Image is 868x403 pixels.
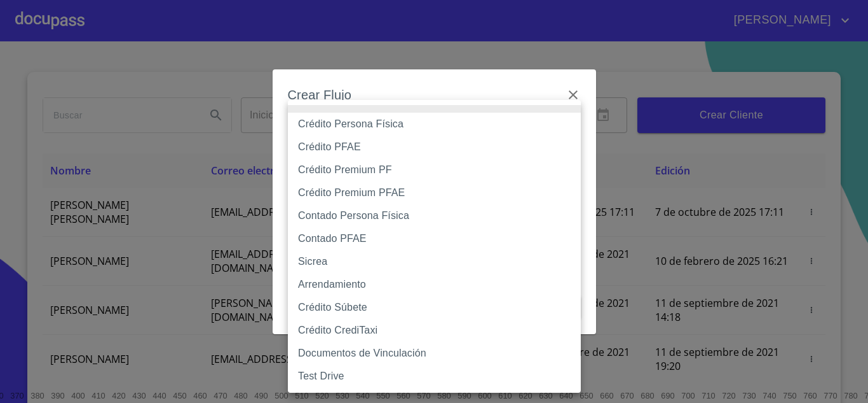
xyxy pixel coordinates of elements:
li: Crédito Premium PF [288,159,581,181]
li: Crédito CrediTaxi [288,319,581,342]
li: Arrendamiento [288,273,581,296]
li: Crédito Persona Física [288,113,581,136]
li: Documentos de Vinculación [288,342,581,365]
li: Sicrea [288,250,581,273]
li: Crédito Premium PFAE [288,181,581,204]
li: Test Drive [288,365,581,388]
li: Contado Persona Física [288,204,581,227]
li: None [288,105,581,113]
li: Crédito PFAE [288,136,581,159]
li: Crédito Súbete [288,296,581,319]
li: Contado PFAE [288,227,581,250]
